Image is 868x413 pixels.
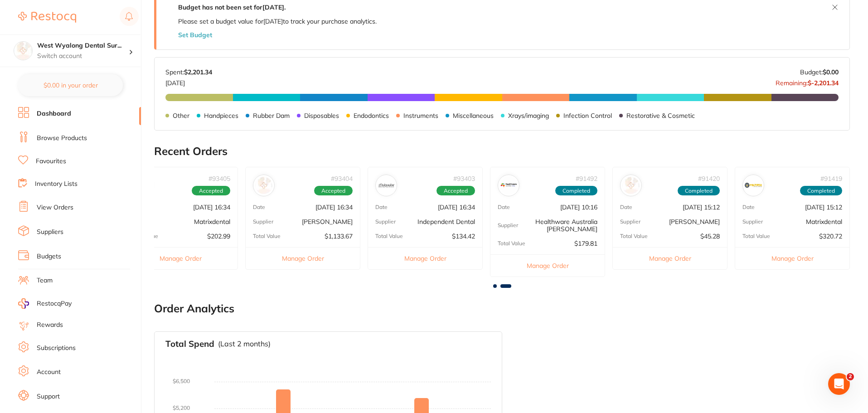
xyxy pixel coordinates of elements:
p: [DATE] 16:34 [438,204,475,211]
p: Total Value [742,233,770,239]
p: Please set a budget value for [DATE] to track your purchase analytics. [178,18,377,25]
a: Dashboard [37,109,71,118]
button: $0.00 in your order [18,74,123,96]
a: Rewards [37,321,63,330]
p: Date [253,204,265,210]
button: Manage Order [490,254,605,277]
a: Restocq Logo [18,7,76,28]
p: Total Value [253,233,281,239]
p: Independent Dental [417,218,475,225]
a: Subscriptions [37,344,76,353]
p: [PERSON_NAME] [302,218,353,225]
p: Date [375,204,388,210]
img: Independent Dental [378,177,395,194]
a: Account [37,368,61,377]
p: $134.42 [452,233,475,240]
p: Supplier [375,219,396,225]
p: [DATE] 10:16 [560,204,597,211]
p: Miscellaneous [453,112,494,119]
p: Xrays/imaging [508,112,549,119]
p: # 91419 [820,175,842,182]
iframe: Intercom live chat [828,373,850,395]
p: Matrixdental [806,218,842,225]
p: [DATE] [165,76,212,87]
h4: West Wyalong Dental Surgery (DentalTown 4) [37,41,129,50]
button: Manage Order [735,247,849,269]
p: Disposables [304,112,339,119]
button: Manage Order [613,247,727,269]
span: 2 [847,373,854,380]
p: $202.99 [207,233,230,240]
p: [DATE] 15:12 [683,204,720,211]
span: Accepted [314,186,353,196]
span: Completed [800,186,842,196]
p: # 93403 [453,175,475,182]
a: Inventory Lists [35,180,78,189]
p: Budget: [800,68,839,76]
p: Rubber Dam [253,112,290,119]
p: # 93404 [331,175,353,182]
p: Healthware Australia [PERSON_NAME] [518,218,597,233]
p: Other [173,112,189,119]
strong: $2,201.34 [184,68,212,76]
p: $320.72 [819,233,842,240]
p: Spent: [165,68,212,76]
img: Henry Schein Halas [255,177,272,194]
span: Completed [555,186,597,196]
strong: $0.00 [823,68,839,76]
a: Favourites [36,157,66,166]
p: Supplier [498,222,518,228]
a: Browse Products [37,134,87,143]
p: Supplier [620,219,640,225]
a: Suppliers [37,228,63,237]
p: # 93405 [209,175,230,182]
p: Supplier [742,219,763,225]
img: Healthware Australia Ridley [500,177,517,194]
button: Manage Order [246,247,360,269]
p: Handpieces [204,112,238,119]
a: Budgets [37,252,61,261]
strong: Budget has not been set for [DATE] . [178,3,286,11]
a: Support [37,392,60,401]
p: # 91492 [576,175,597,182]
h2: Recent Orders [154,145,850,158]
img: Matrixdental [745,177,762,194]
p: Total Value [620,233,648,239]
span: RestocqPay [37,299,72,308]
p: Infection Control [563,112,612,119]
span: Accepted [436,186,475,196]
h2: Order Analytics [154,302,850,315]
p: Total Value [498,240,525,247]
p: Matrixdental [194,218,230,225]
p: Remaining: [776,76,839,87]
button: Set Budget [178,31,212,39]
a: RestocqPay [18,298,72,309]
img: West Wyalong Dental Surgery (DentalTown 4) [14,42,32,60]
p: Total Value [375,233,403,239]
p: Supplier [253,219,273,225]
p: Restorative & Cosmetic [626,112,695,119]
a: View Orders [37,203,73,212]
p: [DATE] 15:12 [805,204,842,211]
p: Date [620,204,632,210]
a: Team [37,276,53,285]
button: Manage Order [123,247,238,269]
p: $45.28 [700,233,720,240]
h3: Total Spend [165,339,214,349]
span: Completed [678,186,720,196]
p: [PERSON_NAME] [669,218,720,225]
p: # 91420 [698,175,720,182]
p: [DATE] 16:34 [193,204,230,211]
img: Adam Dental [622,177,640,194]
span: Accepted [192,186,230,196]
p: Date [742,204,755,210]
strong: $-2,201.34 [808,79,839,87]
img: RestocqPay [18,298,29,309]
p: $179.81 [574,240,597,247]
p: Endodontics [354,112,389,119]
p: Instruments [403,112,438,119]
img: Restocq Logo [18,12,76,23]
button: Manage Order [368,247,482,269]
p: Switch account [37,52,129,61]
p: Date [498,204,510,210]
